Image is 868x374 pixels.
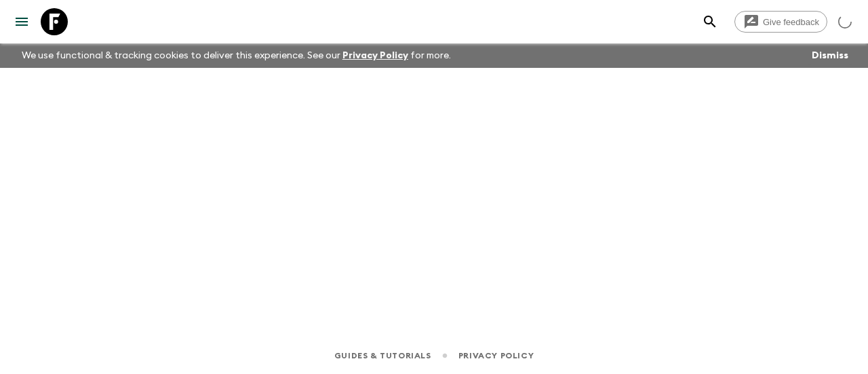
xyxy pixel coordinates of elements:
p: We use functional & tracking cookies to deliver this experience. See our for more. [16,43,456,68]
a: Give feedback [734,11,827,33]
a: Privacy Policy [342,51,408,60]
a: Privacy Policy [458,348,534,363]
button: Dismiss [808,46,852,65]
button: menu [8,8,35,35]
span: Give feedback [755,17,827,27]
button: search adventures [696,8,724,35]
a: Guides & Tutorials [334,348,431,363]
